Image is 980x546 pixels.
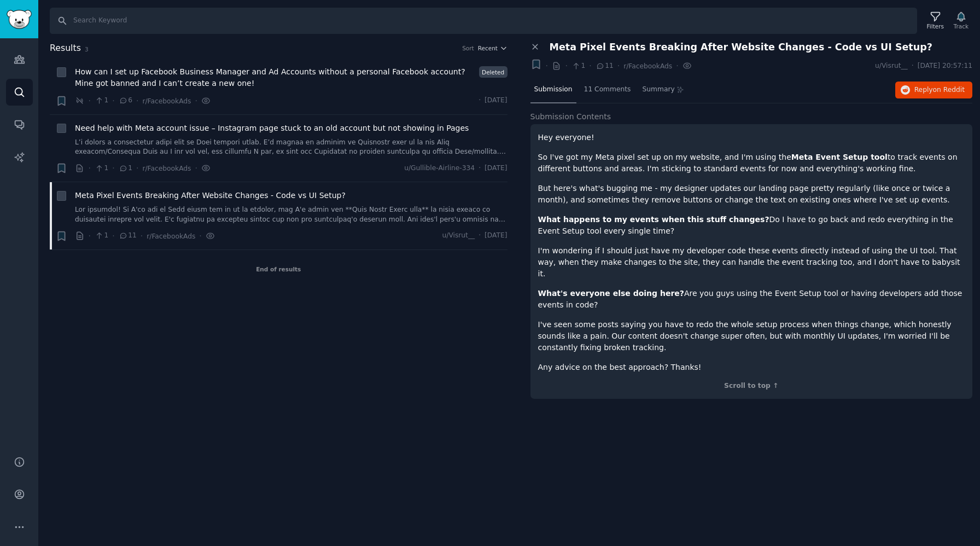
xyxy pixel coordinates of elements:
span: u/Gullible-Airline-334 [404,164,475,173]
span: · [89,230,91,242]
span: r/FacebookAds [142,165,191,172]
span: · [195,95,197,107]
p: Any advice on the best approach? Thanks! [538,362,965,373]
span: · [479,164,481,173]
span: Recent [478,44,498,52]
span: 11 [119,231,137,241]
span: r/FacebookAds [142,97,191,105]
span: 1 [95,96,108,106]
a: L’i dolors a consectetur adipi elit se Doei tempori utlab. E’d magnaa en adminim ve Quisnostr exe... [75,138,507,157]
p: So I've got my Meta pixel set up on my website, and I'm using the to track events on different bu... [538,152,965,175]
span: 1 [571,61,585,71]
span: · [89,162,91,174]
span: [DATE] 20:57:11 [918,61,972,71]
p: I've seen some posts saying you have to redo the whole setup process when things change, which ho... [538,319,965,353]
div: End of results [50,250,507,288]
span: · [89,95,91,107]
strong: What happens to my events when this stuff changes? [538,215,769,224]
a: How can I set up Facebook Business Manager and Ad Accounts without a personal Facebook account? M... [75,66,475,89]
span: · [546,60,548,72]
span: · [112,95,114,107]
span: 1 [119,164,132,173]
span: · [199,230,201,242]
span: on Reddit [933,86,965,94]
span: · [136,162,138,174]
span: Meta Pixel Events Breaking After Website Changes - Code vs UI Setup? [550,42,932,53]
span: · [912,61,914,71]
span: u/Visrut__ [875,61,908,71]
span: · [479,231,481,241]
span: 11 Comments [584,85,631,95]
p: Hey everyone! [538,132,965,143]
span: · [112,230,114,242]
p: I'm wondering if I should just have my developer code these events directly instead of using the ... [538,245,965,280]
span: · [676,60,678,72]
a: Meta Pixel Events Breaking After Website Changes - Code vs UI Setup? [75,190,346,201]
span: · [589,60,591,72]
img: GummySearch logo [7,10,32,29]
p: Do I have to go back and redo everything in the Event Setup tool every single time? [538,214,965,237]
span: u/Visrut__ [442,231,475,241]
a: Lor ipsumdol! Si A'co adi el Sedd eiusm tem in ut la etdolor, mag A'e admin ven **Quis Nostr Exer... [75,205,507,224]
span: Submission [534,85,573,95]
strong: What's everyone else doing here? [538,289,684,298]
span: Summary [642,85,674,95]
button: Recent [478,44,507,52]
span: 3 [85,46,89,53]
div: Sort [462,44,474,52]
a: Need help with Meta account issue – Instagram page stuck to an old account but not showing in Pages [75,123,469,134]
div: Filters [927,22,944,30]
span: Submission Contents [530,111,611,123]
span: Reply [914,85,965,95]
button: Replyon Reddit [895,82,972,99]
span: [DATE] [485,231,507,241]
span: · [565,60,567,72]
span: · [136,95,138,107]
input: Search Keyword [50,8,917,34]
span: · [195,162,197,174]
span: [DATE] [485,96,507,106]
span: [DATE] [485,164,507,173]
span: · [479,96,481,106]
span: Results [50,42,81,55]
span: · [141,230,143,242]
span: r/FacebookAds [147,233,195,240]
p: But here's what's bugging me - my designer updates our landing page pretty regularly (like once o... [538,183,965,206]
span: 1 [95,164,108,173]
div: Scroll to top ↑ [538,381,965,391]
span: · [617,60,620,72]
span: · [112,162,114,174]
strong: Meta Event Setup tool [791,153,888,161]
span: 11 [596,61,614,71]
span: 1 [95,231,108,241]
span: r/FacebookAds [623,62,672,70]
span: 6 [119,96,132,106]
p: Are you guys using the Event Setup tool or having developers add those events in code? [538,288,965,311]
span: Deleted [479,66,507,78]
